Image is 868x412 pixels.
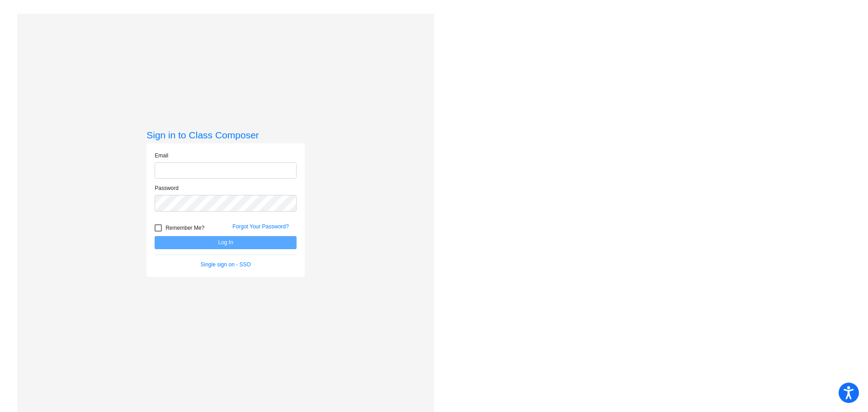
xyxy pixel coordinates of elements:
[232,223,289,230] a: Forgot Your Password?
[146,129,305,141] h3: Sign in to Class Composer
[155,152,168,160] label: Email
[165,223,204,233] span: Remember Me?
[155,184,179,192] label: Password
[155,236,297,249] button: Log In
[201,261,251,268] a: Single sign on - SSO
